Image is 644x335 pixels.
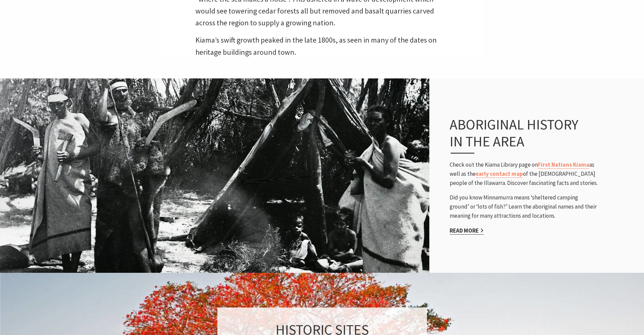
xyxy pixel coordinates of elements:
h3: Aboriginal history in the area [450,116,583,153]
p: Check out the Kiama Library page on as well as the of the [DEMOGRAPHIC_DATA] people of the Illawa... [450,160,598,188]
p: Kiama’s swift growth peaked in the late 1800s, as seen in many of the dates on heritage buildings... [195,34,449,58]
p: Did you know Minnamurra means ‘sheltered camping ground’ or ‘lots of fish?’ Learn the aboriginal ... [450,193,598,221]
a: early contact map [476,170,523,178]
a: Read More [450,227,484,235]
a: First Nations Kiama [538,161,589,169]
